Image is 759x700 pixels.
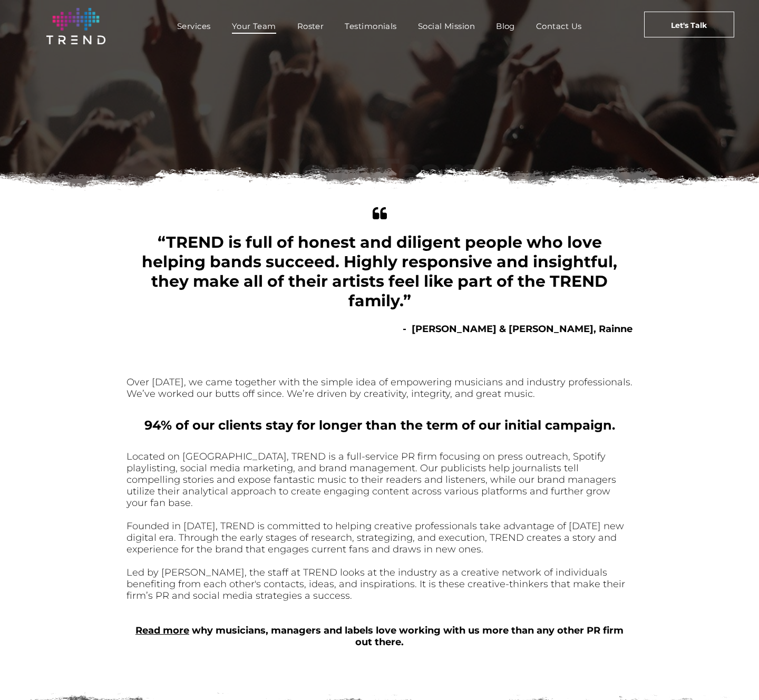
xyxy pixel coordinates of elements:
a: Read more [135,625,189,636]
a: Your Team [221,18,287,34]
span: Founded in [DATE], TREND is committed to helping creative professionals take advantage of [DATE] ... [126,520,624,555]
font: Located on [GEOGRAPHIC_DATA], TREND is a full-service PR firm focusing on press outreach, Spotify... [126,451,616,509]
b: - [PERSON_NAME] & [PERSON_NAME], Rainne [403,323,632,335]
b: why musicians, managers and labels love working with us more than any other PR firm out there. [192,625,624,648]
font: Your Team [278,149,481,194]
a: Testimonials [334,18,407,34]
span: “TREND is full of honest and diligent people who love helping bands succeed. Highly responsive an... [142,232,617,310]
img: logo [46,8,105,44]
font: Over [DATE], we came together with the simple idea of empowering musicians and industry professio... [126,376,632,400]
b: 94% of our clients stay for longer than the term of our initial campaign. [144,417,615,433]
a: Services [167,18,221,34]
font: Led by [PERSON_NAME], the staff at TREND looks at the industry as a creative network of individua... [126,567,625,601]
a: Blog [485,18,526,34]
a: Social Mission [407,18,485,34]
a: Roster [287,18,335,34]
a: Let's Talk [644,12,734,37]
span: Let's Talk [671,12,707,38]
a: Contact Us [526,18,592,34]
